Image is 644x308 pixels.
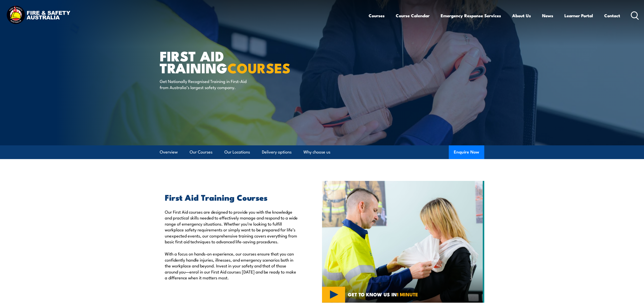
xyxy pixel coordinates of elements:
[224,145,250,159] a: Our Locations
[165,194,299,201] h2: First Aid Training Courses
[348,292,418,297] span: GET TO KNOW US IN
[303,145,330,159] a: Why choose us
[262,145,292,159] a: Delivery options
[160,145,178,159] a: Overview
[160,50,285,73] h1: First Aid Training
[165,209,299,244] p: Our First Aid courses are designed to provide you with the knowledge and practical skills needed ...
[542,9,553,22] a: News
[227,57,291,78] strong: COURSES
[396,9,430,22] a: Course Calendar
[397,290,418,298] strong: 1 MINUTE
[369,9,385,22] a: Courses
[449,145,484,159] button: Enquire Now
[564,9,593,22] a: Learner Portal
[512,9,531,22] a: About Us
[160,78,252,90] p: Get Nationally Recognised Training in First-Aid from Australia’s largest safety company.
[322,181,484,303] img: Fire & Safety Australia deliver Health and Safety Representatives Training Courses – HSR Training
[441,9,501,22] a: Emergency Response Services
[190,145,212,159] a: Our Courses
[165,251,299,280] p: With a focus on hands-on experience, our courses ensure that you can confidently handle injuries,...
[604,9,620,22] a: Contact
